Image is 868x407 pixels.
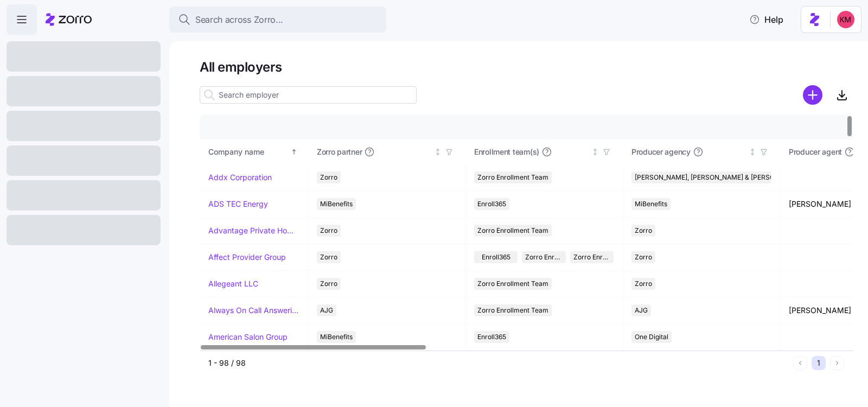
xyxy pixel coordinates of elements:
th: Producer agencyNot sorted [623,139,780,164]
span: Zorro Enrollment Team [477,225,548,237]
th: Company nameSorted ascending [200,139,308,164]
div: Not sorted [749,148,756,156]
span: [PERSON_NAME], [PERSON_NAME] & [PERSON_NAME] [635,171,803,183]
span: Zorro [320,171,337,183]
a: Affect Provider Group [208,252,286,263]
span: AJG [635,304,648,316]
div: Not sorted [591,148,599,156]
span: Zorro [320,225,337,237]
div: Not sorted [434,148,442,156]
span: MiBenefits [320,331,353,343]
span: Enroll365 [482,251,510,263]
span: Zorro Enrollment Experts [573,251,610,263]
div: Sorted ascending [290,148,298,156]
a: Allegeant LLC [208,278,258,289]
img: 8fbd33f679504da1795a6676107ffb9e [837,11,854,28]
span: Help [749,13,783,26]
a: ADS TEC Energy [208,199,268,209]
span: Producer agent [789,147,842,157]
a: Always On Call Answering Service [208,305,299,316]
span: Enroll365 [477,198,506,210]
span: AJG [320,304,333,316]
span: Zorro Enrollment Team [477,304,548,316]
button: Next page [830,356,844,370]
h1: All employers [200,59,853,75]
span: MiBenefits [320,198,353,210]
span: Enroll365 [477,331,506,343]
span: Enrollment team(s) [474,147,539,157]
span: Zorro [320,251,337,263]
a: American Salon Group [208,332,288,342]
span: Producer agency [631,147,691,157]
th: Enrollment team(s)Not sorted [465,139,623,164]
span: MiBenefits [635,198,667,210]
span: Zorro Enrollment Team [477,171,548,183]
span: Zorro partner [317,147,362,157]
input: Search employer [200,86,417,104]
div: 1 - 98 / 98 [208,358,789,368]
span: Zorro Enrollment Team [525,251,562,263]
button: Previous page [793,356,807,370]
span: Zorro [635,225,652,237]
button: Help [741,9,792,30]
svg: add icon [803,85,822,105]
button: 1 [812,356,826,370]
span: Zorro [635,278,652,290]
span: Zorro Enrollment Team [477,278,548,290]
button: Search across Zorro... [169,7,386,33]
a: Advantage Private Home Care [208,225,299,236]
span: One Digital [635,331,668,343]
div: Company name [208,146,289,158]
span: Zorro [320,278,337,290]
a: Addx Corporation [208,172,272,183]
span: Search across Zorro... [195,13,283,27]
span: Zorro [635,251,652,263]
th: Zorro partnerNot sorted [308,139,465,164]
